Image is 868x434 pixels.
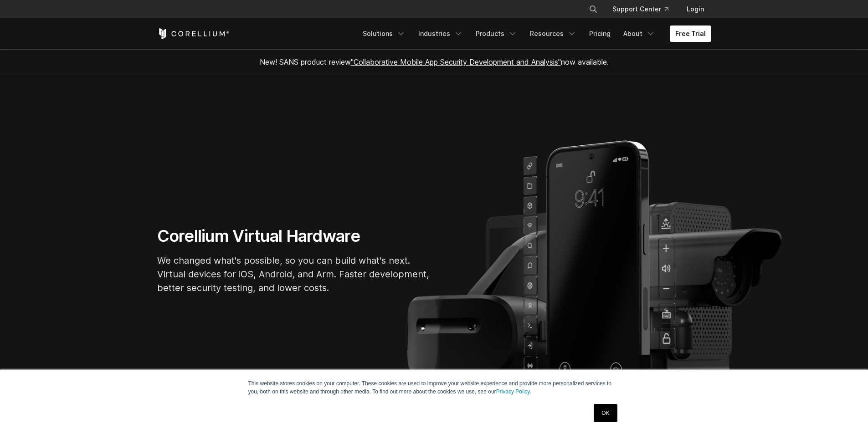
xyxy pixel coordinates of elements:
[157,226,431,246] h1: Corellium Virtual Hardware
[584,26,616,42] a: Pricing
[260,57,609,66] span: New! SANS product review now available.
[357,26,711,42] div: Navigation Menu
[248,379,620,396] p: This website stores cookies on your computer. These cookies are used to improve your website expe...
[524,26,582,42] a: Resources
[594,404,617,422] a: OK
[578,1,711,17] div: Navigation Menu
[357,26,411,42] a: Solutions
[679,1,711,17] a: Login
[351,57,561,66] a: "Collaborative Mobile App Security Development and Analysis"
[496,388,531,395] a: Privacy Policy.
[157,254,431,295] p: We changed what's possible, so you can build what's next. Virtual devices for iOS, Android, and A...
[157,28,230,39] a: Corellium Home
[670,26,711,42] a: Free Trial
[618,26,661,42] a: About
[413,26,468,42] a: Industries
[585,1,601,17] button: Search
[470,26,523,42] a: Products
[605,1,676,17] a: Support Center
